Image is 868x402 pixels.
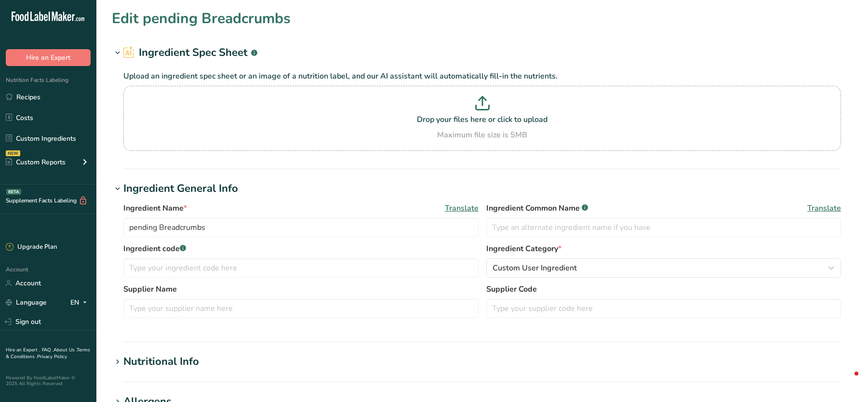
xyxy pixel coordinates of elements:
[835,369,858,392] iframe: Intercom live chat
[112,8,291,29] h1: Edit pending Breadcrumbs
[6,189,21,195] div: BETA
[486,202,588,214] span: Ingredient Common Name
[6,150,20,156] div: NEW
[6,242,57,252] div: Upgrade Plan
[493,262,577,274] span: Custom User Ingredient
[123,45,257,61] h2: Ingredient Spec Sheet
[126,129,839,141] div: Maximum file size is 5MB
[486,283,841,295] label: Supplier Code
[123,218,479,237] input: Type your ingredient name here
[123,299,479,318] input: Type your supplier name here
[70,297,91,308] div: EN
[486,299,841,318] input: Type your supplier code here
[6,347,90,360] a: Terms & Conditions .
[486,218,841,237] input: Type an alternate ingredient name if you have
[6,347,40,353] a: Hire an Expert .
[486,258,841,278] button: Custom User Ingredient
[42,347,53,353] a: FAQ .
[123,70,841,82] p: Upload an ingredient spec sheet or an image of a nutrition label, and our AI assistant will autom...
[6,294,47,311] a: Language
[6,49,91,66] button: Hire an Expert
[123,354,199,370] div: Nutritional Info
[126,114,839,125] p: Drop your files here or click to upload
[37,353,67,360] a: Privacy Policy
[53,347,77,353] a: About Us .
[445,202,479,214] span: Translate
[807,202,841,214] span: Translate
[123,202,187,214] span: Ingredient Name
[123,258,479,278] input: Type your ingredient code here
[6,375,91,387] div: Powered By FoodLabelMaker © 2025 All Rights Reserved
[123,181,238,197] div: Ingredient General Info
[123,283,479,295] label: Supplier Name
[486,243,841,255] label: Ingredient Category
[123,243,479,255] label: Ingredient code
[6,157,66,167] div: Custom Reports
